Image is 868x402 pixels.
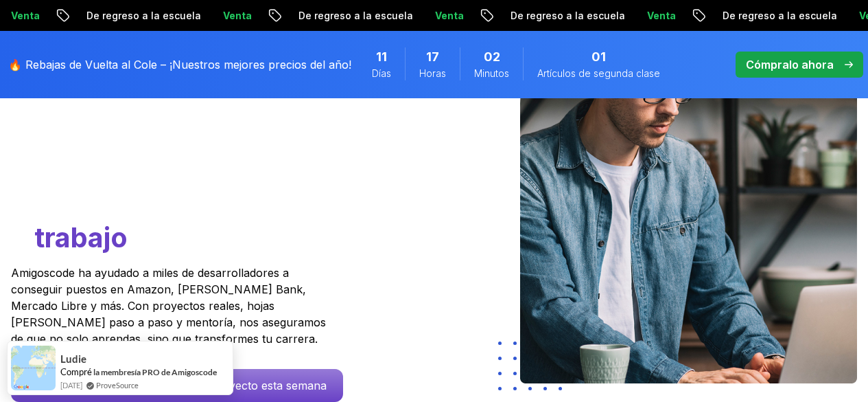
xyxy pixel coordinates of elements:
[185,10,213,21] font: Venta
[376,47,387,67] span: 11 días
[684,10,799,21] font: De regreso a la escuela
[96,381,139,390] font: ProveSource
[746,58,834,71] font: Cómpralo ahora
[419,67,446,79] font: Horas
[8,58,351,71] font: 🔥 Rebajas de Vuelta al Cole – ¡Nuestros mejores precios del año!
[397,10,425,21] font: Venta
[34,221,128,254] font: trabajo
[474,67,509,79] font: Minutos
[426,47,439,67] span: 17 horas
[93,367,217,377] a: la membresía PRO de Amigoscode
[11,266,326,346] font: Amigoscode ha ayudado a miles de desarrolladores a conseguir puestos en Amazon, [PERSON_NAME] Ban...
[520,30,857,383] img: héroe
[60,366,92,377] font: Compré
[484,47,500,67] span: 2 minutos
[48,10,163,21] font: De regreso a la escuela
[591,47,606,67] span: 1 Seconds
[60,381,82,390] font: [DATE]
[472,10,587,21] font: De regreso a la escuela
[609,10,637,21] font: Venta
[821,10,849,21] font: Venta
[484,49,500,64] font: 02
[96,379,139,391] a: ProveSource
[426,49,439,64] font: 17
[537,67,660,79] font: Artículos de segunda clase
[11,346,56,390] img: Imagen de notificación de prueba social de Provesource
[372,67,391,79] font: Días
[260,10,375,21] font: De regreso a la escuela
[60,353,86,365] font: Ludie
[376,49,387,64] font: 11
